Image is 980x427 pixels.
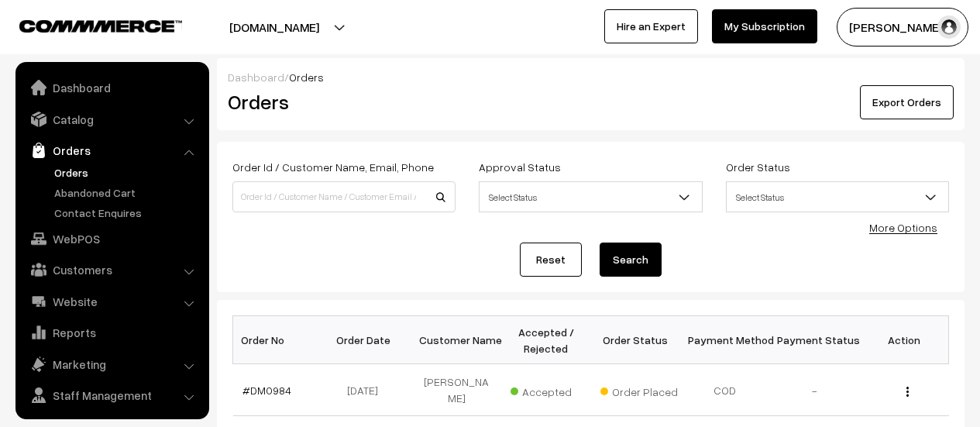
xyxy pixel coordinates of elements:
span: Select Status [726,181,949,212]
button: [DOMAIN_NAME] [175,8,373,46]
span: Select Status [480,184,701,211]
button: [PERSON_NAME] [837,8,968,46]
th: Payment Method [680,316,770,364]
a: Dashboard [228,71,284,84]
td: - [770,364,860,416]
a: Website [19,288,204,315]
span: Order Placed [600,380,678,400]
img: Menu [906,387,909,397]
a: Orders [50,164,204,181]
a: Marketing [19,350,204,378]
th: Payment Status [770,316,860,364]
a: Dashboard [19,74,204,102]
th: Order Date [322,316,412,364]
input: Order Id / Customer Name / Customer Email / Customer Phone [232,181,456,212]
img: user [937,15,961,39]
th: Customer Name [412,316,502,364]
h2: Orders [228,90,454,114]
a: My Subscription [712,9,817,43]
a: Customers [19,256,204,284]
button: Search [600,243,662,277]
td: [PERSON_NAME] [412,364,502,416]
th: Action [859,316,949,364]
a: #DM0984 [242,384,291,397]
img: COMMMERCE [19,20,182,32]
a: Orders [19,136,204,164]
span: Accepted [511,380,588,400]
a: WebPOS [19,225,204,253]
label: Approval Status [479,159,561,175]
span: Select Status [727,184,948,211]
span: Orders [289,71,324,84]
a: Reset [520,243,582,277]
a: COMMMERCE [19,15,155,34]
a: Staff Management [19,381,204,409]
th: Order Status [591,316,681,364]
td: [DATE] [322,364,412,416]
a: Abandoned Cart [50,184,204,201]
label: Order Status [726,159,790,175]
span: Select Status [479,181,702,212]
div: / [228,69,954,85]
a: More Options [869,221,937,234]
th: Order No [233,316,323,364]
a: Reports [19,319,204,346]
th: Accepted / Rejected [501,316,591,364]
a: Contact Enquires [50,205,204,221]
a: Catalog [19,105,204,133]
label: Order Id / Customer Name, Email, Phone [232,159,434,175]
a: Hire an Expert [604,9,698,43]
button: Export Orders [860,85,954,119]
td: COD [680,364,770,416]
